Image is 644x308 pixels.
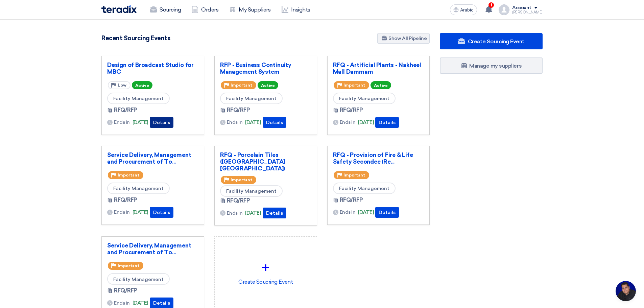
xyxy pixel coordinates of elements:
font: 1 [491,3,492,7]
a: RFQ - Artificial Plants - Nakheel Mall Dammam [333,62,424,75]
font: RFQ/RFP [114,287,137,294]
font: Recent Sourcing Events [101,34,170,42]
a: RFP - Business Continuity Management System [220,62,311,75]
img: profile_test.png [499,4,509,15]
font: [PERSON_NAME] [512,10,543,15]
font: Insights [291,6,310,13]
font: + [262,260,269,276]
button: Details [150,117,173,128]
font: Important [118,173,139,177]
font: Important [343,173,365,177]
font: [DATE] [358,209,374,215]
a: Service Delivery, Management and Procurement of To... [107,242,198,256]
font: Ends in [340,119,356,125]
font: [DATE] [133,300,148,306]
a: Insights [276,2,316,17]
font: Important [231,177,252,182]
font: [DATE] [245,210,261,216]
font: RFQ - Artificial Plants - Nakheel Mall Dammam [333,62,421,75]
font: Details [153,210,170,215]
font: Active [261,83,275,88]
font: Service Delivery, Management and Procurement of To... [107,151,191,165]
font: Details [379,120,396,125]
button: Details [375,207,399,218]
font: Details [153,120,170,125]
font: Create Sourcing Event [468,38,524,45]
font: RFQ/RFP [340,197,363,203]
font: Ends in [114,300,130,306]
font: Facility Management [226,96,277,101]
a: Sourcing [145,2,186,17]
font: Ends in [114,209,130,215]
font: RFQ/RFP [227,107,250,113]
font: Details [266,210,283,216]
font: [DATE] [245,119,261,125]
font: Ends in [227,210,243,216]
a: Show All Pipeline [377,33,430,44]
font: My Suppliers [239,6,270,13]
font: [DATE] [133,209,148,215]
a: Orders [186,2,224,17]
font: Important [231,83,252,88]
button: Details [263,117,286,128]
font: Details [153,300,170,306]
button: Details [263,208,286,218]
a: Design of Broadcast Studio for MBC [107,62,198,75]
font: RFQ/RFP [114,107,137,113]
font: [DATE] [358,119,374,125]
font: Arabic [460,7,474,13]
font: Facility Management [339,96,389,101]
a: RFQ - Provision of Fire & Life Safety Secondee (Re... [333,151,424,165]
a: Open chat [616,281,636,301]
font: Design of Broadcast Studio for MBC [107,62,194,75]
button: Details [375,117,399,128]
font: RFQ - Porcelain Tiles ([GEOGRAPHIC_DATA] [GEOGRAPHIC_DATA]) [220,151,285,172]
font: Important [118,263,139,268]
font: RFQ - Provision of Fire & Life Safety Secondee (Re... [333,151,413,165]
font: Ends in [114,119,130,125]
font: [DATE] [133,119,148,125]
font: Details [379,210,396,215]
font: Active [374,83,388,88]
font: Facility Management [113,96,164,101]
font: Important [343,83,365,88]
font: Show All Pipeline [388,35,427,41]
font: Facility Management [113,276,164,282]
font: Active [135,83,149,88]
font: Facility Management [339,186,389,191]
font: Account [512,5,531,10]
font: RFQ/RFP [114,197,137,203]
font: RFP - Business Continuity Management System [220,62,291,75]
a: Manage my suppliers [440,57,543,74]
font: Sourcing [160,6,181,13]
a: RFQ - Porcelain Tiles ([GEOGRAPHIC_DATA] [GEOGRAPHIC_DATA]) [220,151,311,172]
font: RFQ/RFP [340,107,363,113]
font: Ends in [227,119,243,125]
font: Ends in [340,209,356,215]
font: Create Soucring Event [238,279,293,285]
font: Details [266,120,283,125]
a: Service Delivery, Management and Procurement of To... [107,151,198,165]
a: My Suppliers [224,2,276,17]
font: Orders [201,6,218,13]
font: Manage my suppliers [469,63,522,69]
font: Service Delivery, Management and Procurement of To... [107,242,191,256]
font: Facility Management [113,186,164,191]
button: Arabic [450,4,477,15]
button: Details [150,207,173,218]
img: Teradix logo [101,5,137,13]
font: Facility Management [226,188,277,194]
font: Low [118,83,126,88]
font: RFQ/RFP [227,197,250,204]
